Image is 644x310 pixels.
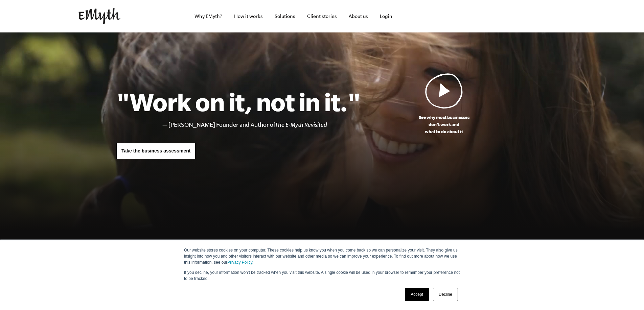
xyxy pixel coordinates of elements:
[433,288,458,301] a: Decline
[184,247,460,265] p: Our website stores cookies on your computer. These cookies help us know you when you come back so...
[420,9,491,24] iframe: Embedded CTA
[78,8,120,24] img: EMyth
[405,288,429,301] a: Accept
[121,148,190,153] span: Take the business assessment
[360,114,528,135] p: See why most businesses don't work and what to do about it
[227,260,252,265] a: Privacy Policy
[495,9,566,24] iframe: Embedded CTA
[425,73,463,109] img: Play Video
[168,120,360,130] li: [PERSON_NAME] Founder and Author of
[275,121,327,128] i: The E-Myth Revisited
[360,73,528,135] a: See why most businessesdon't work andwhat to do about it
[116,143,195,159] a: Take the business assessment
[184,269,460,282] p: If you decline, your information won’t be tracked when you visit this website. A single cookie wi...
[116,87,360,117] h1: "Work on it, not in it."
